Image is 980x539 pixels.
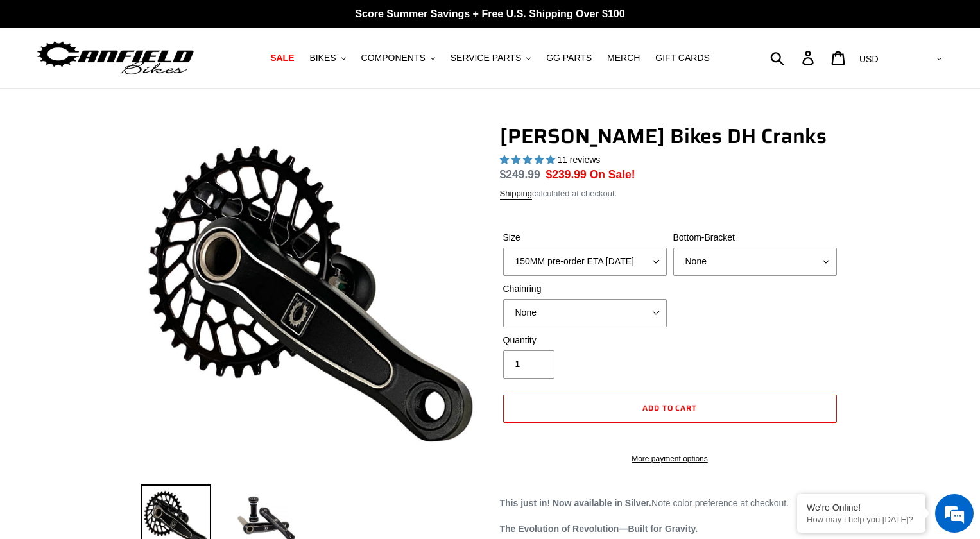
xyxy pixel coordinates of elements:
span: On Sale! [590,166,635,183]
button: BIKES [303,49,352,67]
span: 4.91 stars [500,155,558,165]
h1: [PERSON_NAME] Bikes DH Cranks [500,124,840,148]
label: Quantity [503,334,667,347]
span: SERVICE PARTS [451,53,521,64]
span: SALE [270,53,294,64]
button: Add to cart [503,395,837,423]
label: Bottom-Bracket [673,231,837,244]
label: Chainring [503,282,667,296]
span: BIKES [309,53,336,64]
a: More payment options [503,453,837,465]
p: Note color preference at checkout. [500,497,840,510]
span: MERCH [607,53,640,64]
strong: This just in! Now available in Silver. [500,498,652,508]
input: Search [777,44,810,72]
label: Size [503,231,667,244]
a: GG PARTS [540,49,598,67]
img: Canfield Bikes [35,38,196,78]
span: GG PARTS [546,53,592,64]
p: How may I help you today? [807,515,916,524]
a: GIFT CARDS [649,49,716,67]
a: MERCH [601,49,646,67]
div: calculated at checkout. [500,187,840,200]
button: COMPONENTS [355,49,442,67]
a: SALE [264,49,300,67]
strong: The Evolution of Revolution—Built for Gravity. [500,524,698,534]
button: SERVICE PARTS [444,49,537,67]
s: $249.99 [500,168,540,181]
span: 11 reviews [557,155,600,165]
span: $239.99 [546,168,587,181]
a: Shipping [500,189,533,200]
span: COMPONENTS [361,53,426,64]
div: We're Online! [807,502,916,513]
span: GIFT CARDS [655,53,710,64]
span: Add to cart [642,402,698,414]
